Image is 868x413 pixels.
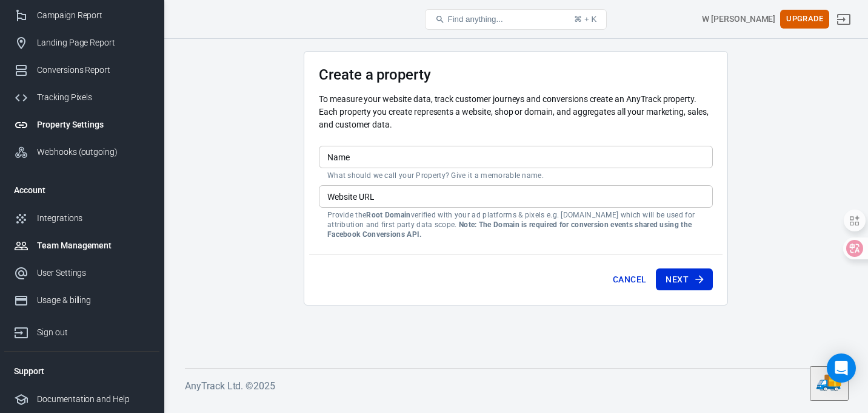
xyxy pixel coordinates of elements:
div: Team Management [37,239,150,252]
div: Conversions Report [37,64,150,77]
div: Campaign Report [37,9,150,22]
a: Property Settings [4,111,159,138]
a: Sign out [829,5,858,34]
a: Conversions Report [4,56,159,84]
li: Support [4,357,159,386]
div: Documentation and Help [37,393,150,406]
strong: Note: The Domain is required for conversion events shared using the Facebook Conversions API. [327,220,692,239]
button: Next [656,268,713,291]
button: Upgrade [780,10,829,29]
div: Usage & billing [37,294,150,307]
h3: Create a property [319,66,713,83]
h6: AnyTrack Ltd. © 2025 [185,378,847,394]
div: Open Intercom Messenger [827,353,856,383]
a: Integrations [4,205,159,232]
div: Integrations [37,212,150,225]
a: Tracking Pixels [4,84,159,111]
p: What should we call your Property? Give it a memorable name. [327,171,704,180]
span: Find anything... [447,15,502,24]
div: Tracking Pixels [37,91,150,104]
div: Webhooks (outgoing) [37,146,150,159]
li: Account [4,176,159,205]
a: Sign out [4,314,159,346]
div: Sign out [37,326,150,339]
p: Provide the verified with your ad platforms & pixels e.g. [DOMAIN_NAME] which will be used for at... [327,210,704,239]
div: Account id: jQ0ai86R [702,13,775,26]
a: Usage & billing [4,287,159,314]
img: icon [815,368,844,397]
button: Find anything...⌘ + K [425,9,607,30]
a: User Settings [4,259,159,287]
p: To measure your website data, track customer journeys and conversions create an AnyTrack property... [319,93,713,131]
input: Your Website Name [319,146,713,168]
div: User Settings [37,267,150,279]
div: Property Settings [37,118,150,131]
div: ⌘ + K [574,15,596,24]
div: Landing Page Report [37,36,150,49]
a: Campaign Report [4,2,159,29]
a: Webhooks (outgoing) [4,138,159,166]
button: Cancel [608,268,651,291]
input: example.com [319,185,713,208]
strong: Root Domain [366,211,410,219]
a: Team Management [4,232,159,259]
a: Landing Page Report [4,29,159,56]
